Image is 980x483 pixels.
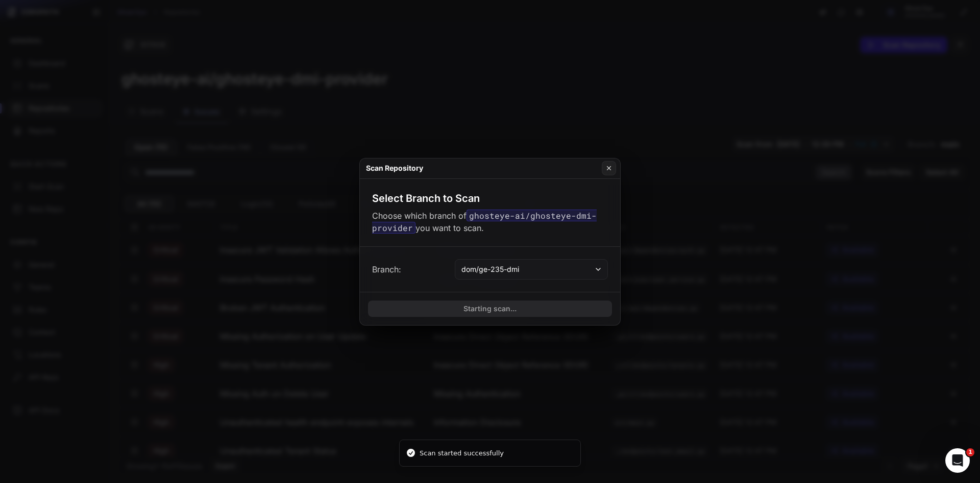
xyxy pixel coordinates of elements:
span: Branch: [372,263,401,275]
span: dom/ge-235-dmi [461,264,519,274]
span: 1 [966,448,974,456]
h4: Scan Repository [366,163,423,173]
div: Scan started successfully [420,448,504,458]
button: dom/ge-235-dmi [455,259,608,280]
iframe: Intercom live chat [945,448,970,473]
p: Choose which branch of you want to scan. [372,210,608,234]
code: ghosteye-ai/ghosteye-dmi-provider [372,210,597,234]
h3: Select Branch to Scan [372,191,480,205]
button: Starting scan... [368,301,612,317]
